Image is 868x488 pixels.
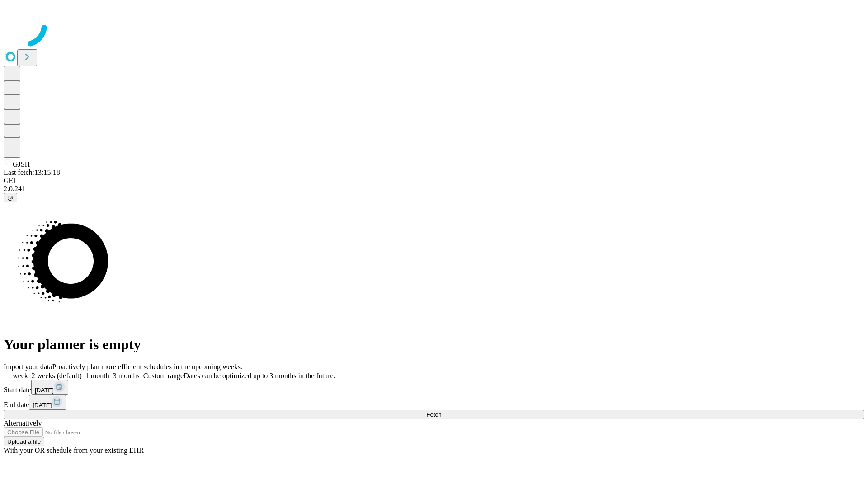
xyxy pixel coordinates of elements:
[4,169,60,176] span: Last fetch: 13:15:18
[184,372,335,380] span: Dates can be optimized up to 3 months in the future.
[143,372,184,380] span: Custom range
[4,336,864,353] h1: Your planner is empty
[7,372,28,380] span: 1 week
[13,160,30,168] span: GJSH
[4,437,44,446] button: Upload a file
[4,410,864,419] button: Fetch
[4,363,52,371] span: Import your data
[52,363,242,371] span: Proactively plan more efficient schedules in the upcoming weeks.
[4,419,42,427] span: Alternatively
[4,446,144,454] span: With your OR schedule from your existing EHR
[4,177,864,185] div: GEI
[4,395,864,410] div: End date
[33,402,52,408] span: [DATE]
[113,372,140,380] span: 3 months
[29,395,66,410] button: [DATE]
[35,387,54,394] span: [DATE]
[32,372,82,380] span: 2 weeks (default)
[85,372,109,380] span: 1 month
[426,411,441,418] span: Fetch
[4,380,864,395] div: Start date
[7,194,14,201] span: @
[4,185,864,193] div: 2.0.241
[4,193,17,202] button: @
[31,380,68,395] button: [DATE]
